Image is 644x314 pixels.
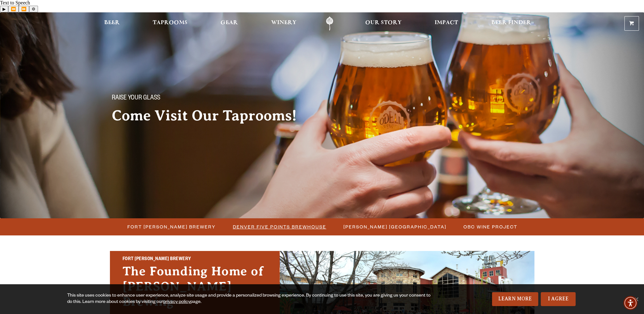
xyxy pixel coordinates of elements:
div: Accessibility Menu [623,296,637,310]
a: Our Story [361,16,406,31]
a: Beer [100,16,124,31]
button: Settings [29,6,38,12]
span: Impact [435,20,458,25]
a: Winery [267,16,301,31]
a: Gear [216,16,242,31]
a: Beer Finder [487,16,535,31]
span: Denver Five Points Brewhouse [233,222,326,231]
h2: Fort [PERSON_NAME] Brewery [123,255,267,264]
a: Impact [430,16,462,31]
div: This site uses cookies to enhance user experience, analyze site usage and provide a personalized ... [67,293,435,305]
a: [PERSON_NAME] [GEOGRAPHIC_DATA] [340,222,450,231]
h2: Come Visit Our Taprooms! [112,108,309,124]
span: Beer Finder [491,20,531,25]
a: privacy policy [163,300,190,305]
a: Learn More [492,292,539,306]
a: Taprooms [149,16,192,31]
span: Our Story [365,20,402,25]
span: OBC Wine Project [463,222,517,231]
a: Odell Home [318,16,341,31]
span: Gear [220,20,238,25]
a: OBC Wine Project [460,222,520,231]
a: Denver Five Points Brewhouse [229,222,329,231]
span: Beer [104,20,120,25]
a: I Agree [541,292,576,306]
button: Previous [8,6,19,12]
button: Forward [19,6,29,12]
span: Raise your glass [112,94,160,103]
span: Winery [271,20,296,25]
span: Taprooms [153,20,188,25]
span: [PERSON_NAME] [GEOGRAPHIC_DATA] [343,222,446,231]
a: Fort [PERSON_NAME] Brewery [124,222,219,231]
span: Fort [PERSON_NAME] Brewery [127,222,216,231]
